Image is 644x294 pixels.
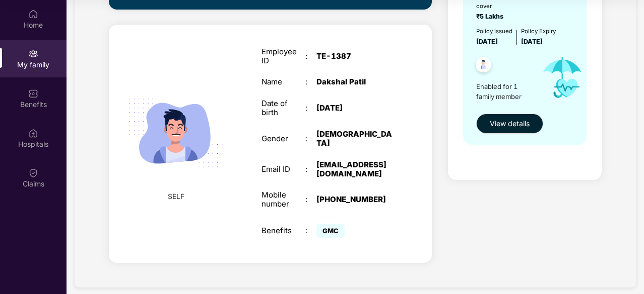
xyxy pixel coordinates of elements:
img: svg+xml;base64,PHN2ZyBpZD0iSG9zcGl0YWxzIiB4bWxucz0iaHR0cDovL3d3dy53My5vcmcvMjAwMC9zdmciIHdpZHRoPS... [28,128,38,138]
div: Policy issued [476,27,512,36]
div: Gender [262,134,305,143]
div: Employee ID [262,47,305,65]
div: : [305,104,316,113]
img: icon [534,47,591,109]
div: : [305,165,316,174]
span: GMC [316,224,345,238]
div: : [305,134,316,143]
div: : [305,195,316,204]
span: ₹5 Lakhs [476,13,506,20]
img: svg+xml;base64,PHN2ZyB4bWxucz0iaHR0cDovL3d3dy53My5vcmcvMjAwMC9zdmciIHdpZHRoPSIyMjQiIGhlaWdodD0iMT... [117,75,234,191]
div: Dakshal Patil [316,77,393,86]
img: svg+xml;base64,PHN2ZyBpZD0iSG9tZSIgeG1sbnM9Imh0dHA6Ly93d3cudzMub3JnLzIwMDAvc3ZnIiB3aWR0aD0iMjAiIG... [28,9,38,19]
div: Date of birth [262,99,305,117]
div: TE-1387 [316,52,393,61]
div: [PHONE_NUMBER] [316,195,393,204]
div: : [305,52,316,61]
div: cover [476,2,506,11]
img: svg+xml;base64,PHN2ZyBpZD0iQ2xhaW0iIHhtbG5zPSJodHRwOi8vd3d3LnczLm9yZy8yMDAwL3N2ZyIgd2lkdGg9IjIwIi... [28,168,38,178]
span: [DATE] [521,38,543,45]
span: View details [490,118,530,129]
span: [DATE] [476,38,498,45]
div: [DATE] [316,104,393,113]
span: SELF [168,191,184,202]
div: : [305,77,316,86]
div: Email ID [262,165,305,174]
img: svg+xml;base64,PHN2ZyB3aWR0aD0iMjAiIGhlaWdodD0iMjAiIHZpZXdCb3g9IjAgMCAyMCAyMCIgZmlsbD0ibm9uZSIgeG... [28,49,38,59]
div: [EMAIL_ADDRESS][DOMAIN_NAME] [316,160,393,178]
button: View details [476,114,543,134]
img: svg+xml;base64,PHN2ZyB4bWxucz0iaHR0cDovL3d3dy53My5vcmcvMjAwMC9zdmciIHdpZHRoPSI0OC45NDMiIGhlaWdodD... [471,54,496,78]
div: [DEMOGRAPHIC_DATA] [316,130,393,148]
div: Name [262,77,305,86]
img: svg+xml;base64,PHN2ZyBpZD0iQmVuZWZpdHMiIHhtbG5zPSJodHRwOi8vd3d3LnczLm9yZy8yMDAwL3N2ZyIgd2lkdGg9Ij... [28,88,38,99]
span: Enabled for 1 family member [476,81,534,102]
div: Benefits [262,226,305,235]
div: : [305,226,316,235]
div: Policy Expiry [521,27,556,36]
div: Mobile number [262,190,305,209]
